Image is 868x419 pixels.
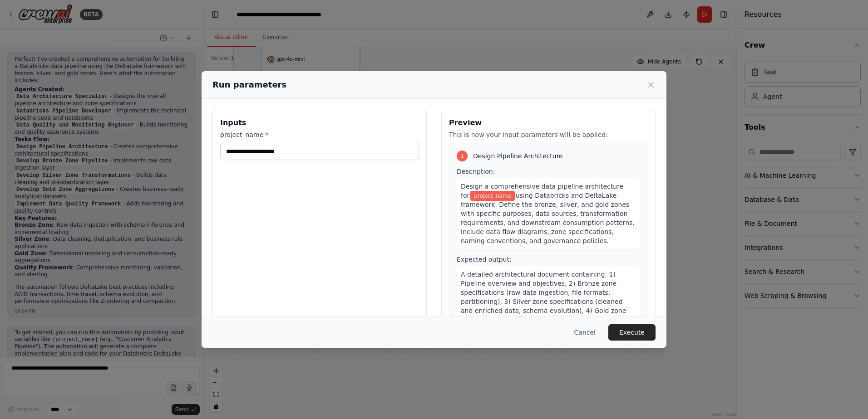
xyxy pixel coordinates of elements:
span: Design a comprehensive data pipeline architecture for [461,183,623,199]
h3: Inputs [220,117,419,128]
p: This is how your input parameters will be applied: [449,130,648,139]
div: 1 [457,151,468,161]
span: Variable: project_name [470,191,515,201]
span: Description: [457,168,495,175]
span: Expected output: [457,256,512,263]
button: Cancel [567,324,603,341]
label: project_name [220,130,419,139]
h2: Run parameters [212,78,286,91]
span: A detailed architectural document containing: 1) Pipeline overview and objectives, 2) Bronze zone... [461,271,635,351]
button: Execute [608,324,656,341]
span: using Databricks and DeltaLake framework. Define the bronze, silver, and gold zones with specific... [461,192,635,244]
span: Design Pipeline Architecture [473,151,563,161]
h3: Preview [449,117,648,128]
